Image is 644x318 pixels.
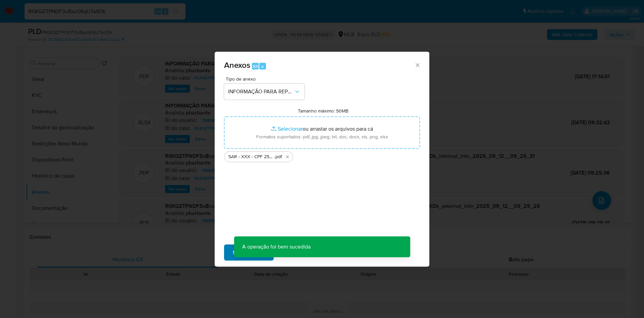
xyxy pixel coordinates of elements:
label: Tamanho máximo: 50MB [298,108,348,114]
span: Subir arquivo [233,245,265,260]
button: INFORMAÇÃO PARA REPORTE - COAF [224,84,305,100]
p: A operação foi bem sucedida [234,236,319,257]
button: Subir arquivo [224,244,274,261]
button: Excluir SAR - XXX - CPF 25552503520 - GENILDA VITAL DOS SANTOS.pdf [283,153,291,161]
span: SAR - XXX - CPF 25552503520 - [PERSON_NAME] [228,153,274,160]
span: Alt [253,63,258,70]
span: Anexos [224,59,250,71]
span: a [261,63,264,70]
span: INFORMAÇÃO PARA REPORTE - COAF [228,88,294,95]
ul: Arquivos selecionados [224,149,420,162]
span: .pdf [274,153,282,160]
span: Cancelar [285,245,307,260]
button: Fechar [414,62,420,68]
span: Tipo de anexo [226,77,306,81]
